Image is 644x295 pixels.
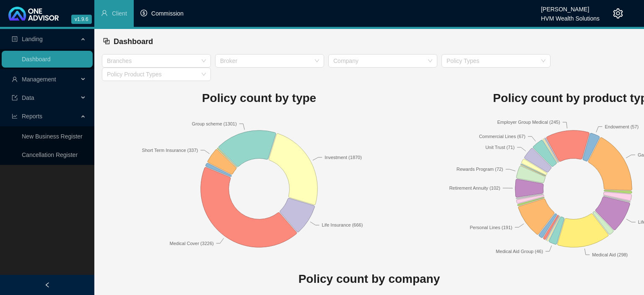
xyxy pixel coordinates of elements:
text: Medical Cover (3226) [170,240,214,245]
text: Life Insurance (666) [322,222,363,227]
span: v1.9.6 [71,15,92,24]
text: Short Term Insurance (337) [142,147,198,152]
span: Reports [22,113,42,120]
text: Investment (1870) [325,154,362,159]
span: Data [22,94,34,101]
span: block [103,37,110,45]
span: Management [22,76,56,83]
span: user [101,10,108,16]
span: setting [613,8,623,18]
span: profile [12,36,18,42]
text: Personal Lines (191) [470,225,512,230]
div: [PERSON_NAME] [541,2,600,11]
span: Landing [22,36,43,42]
text: Retirement Annuity (102) [449,185,500,191]
h1: Policy count by company [102,270,636,288]
span: user [12,76,18,82]
span: Commission [151,10,184,17]
text: Medical Aid (298) [592,252,628,257]
h1: Policy count by type [102,89,416,107]
text: Endowment (57) [605,124,639,129]
span: dollar [140,10,147,16]
span: Dashboard [114,37,153,46]
a: Dashboard [22,56,51,63]
a: Cancellation Register [22,151,78,158]
span: import [12,95,18,101]
text: Rewards Program (72) [457,167,503,172]
span: line-chart [12,113,18,119]
img: 2df55531c6924b55f21c4cf5d4484680-logo-light.svg [8,7,59,21]
div: HVM Wealth Solutions [541,11,600,21]
text: Commercial Lines (67) [479,134,525,139]
span: left [44,282,50,288]
text: Unit Trust (71) [486,145,515,150]
a: New Business Register [22,133,83,140]
text: Employer Group Medical (245) [497,120,560,125]
text: Medical Aid Group (46) [496,248,543,253]
text: Group scheme (1301) [192,121,237,126]
span: Client [112,10,127,17]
